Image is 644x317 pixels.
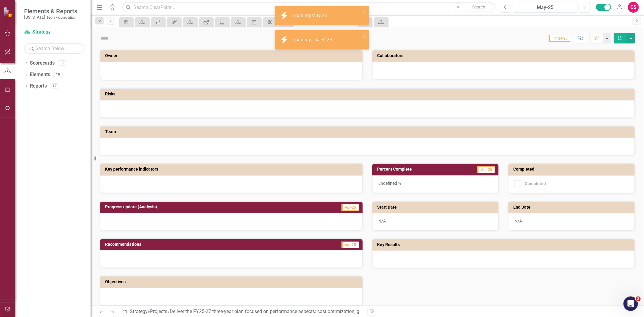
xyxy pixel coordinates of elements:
[53,72,63,77] div: 19
[105,130,632,134] h3: Team
[170,309,495,314] div: Deliver the FY25-27 three-year plan focused on performance aspects: cost optimization, growth, ef...
[377,167,455,171] h3: Percent Complete
[628,2,639,13] button: CS
[24,15,77,20] small: [US_STATE] Tech Foundation
[121,308,363,315] div: » »
[372,213,499,231] div: N/A
[58,61,67,66] div: 9
[636,296,641,301] span: 2
[515,4,575,11] div: May-25
[623,296,638,311] iframe: Intercom live chat
[472,5,485,9] span: Search
[30,71,50,78] a: Elements
[513,205,632,210] h3: End Date
[100,34,109,43] img: Not Defined
[293,12,332,19] div: Loading May-25...
[341,204,359,211] span: Apr-25
[105,280,360,284] h3: Objectives
[293,37,337,43] div: Loading [DATE]-25...
[513,2,577,13] button: May-25
[24,8,77,15] span: Elements & Reports
[122,2,495,13] input: Search ClearPoint...
[130,309,148,314] a: Strategy
[24,29,85,36] a: Strategy
[377,242,632,247] h3: Key Results
[377,205,496,210] h3: Start Date
[50,83,59,88] div: 17
[24,43,85,54] input: Search Below...
[508,213,635,231] div: N/A
[363,8,367,15] button: close
[3,6,14,18] img: ClearPoint Strategy
[105,167,360,171] h3: Key performance indicators
[30,83,47,90] a: Reports
[105,92,632,96] h3: Risks
[372,175,499,193] div: undefined %
[377,53,632,58] h3: Collaborators
[30,60,55,67] a: Scorecards
[341,242,359,248] span: Apr-25
[464,3,494,11] button: Search
[513,167,632,171] h3: Completed
[363,33,367,40] button: close
[105,205,294,209] h3: Progress update (Analysis)
[549,35,570,42] span: FY Q3-25
[150,309,167,314] a: Projects
[477,166,495,173] span: Apr-25
[105,242,275,247] h3: Recommendations
[105,53,360,58] h3: Owner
